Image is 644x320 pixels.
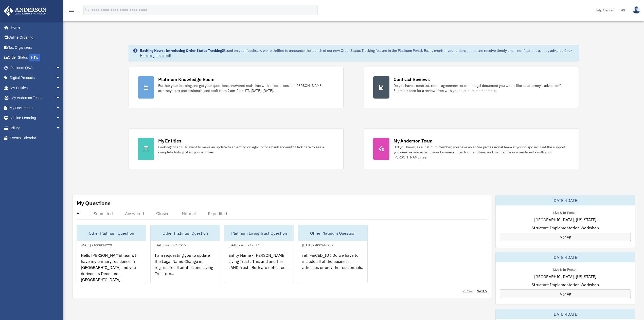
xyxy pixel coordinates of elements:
a: Sign Up [500,233,631,241]
div: Other Platinum Question [151,225,220,241]
div: [DATE] - #00834229 [77,242,116,247]
a: My Anderson Team Did you know, as a Platinum Member, you have an entire professional team at your... [364,128,579,169]
div: Answered [125,211,144,216]
span: Structure Implementation Workshop [532,225,599,231]
a: My Entitiesarrow_drop_down [4,83,68,93]
a: My Anderson Teamarrow_drop_down [4,93,68,103]
div: Normal [182,211,196,216]
div: Other Platinum Question [298,225,367,241]
a: Platinum Q&Aarrow_drop_down [4,63,68,73]
a: Order StatusNEW [4,53,68,63]
img: Anderson Advisors Platinum Portal [2,6,48,16]
div: All [77,211,81,216]
div: Other Platinum Question [77,225,146,241]
div: [DATE] - #00747016 [224,242,264,247]
a: Digital Productsarrow_drop_down [4,73,68,83]
a: Billingarrow_drop_down [4,123,68,133]
a: Other Platinum Question[DATE] - #00747045I am requesting you to update the Legal Name Change in r... [150,225,220,283]
a: Online Learningarrow_drop_down [4,113,68,123]
a: Platinum Knowledge Room Further your learning and get your questions answered real-time with dire... [129,67,344,108]
div: Contract Reviews [393,76,430,83]
a: Other Platinum Question[DATE] - #00746959ref: FinCED_ID ; Do we have to include all of the busine... [298,225,368,283]
div: My Anderson Team [393,138,433,144]
div: My Questions [77,199,111,207]
a: Online Ordering [4,33,68,43]
div: Platinum Living Trust Question [224,225,294,241]
strong: Exciting News: Introducing Order Status Tracking! [140,48,223,53]
span: arrow_drop_down [56,73,66,83]
div: My Entities [158,138,181,144]
a: Platinum Living Trust Question[DATE] - #00747016Entity Name - [PERSON_NAME] Living Trust , This a... [224,225,294,283]
span: [GEOGRAPHIC_DATA], [US_STATE] [534,217,596,223]
div: [DATE] - #00746959 [298,242,337,247]
a: Home [4,22,66,33]
a: My Documentsarrow_drop_down [4,103,68,113]
a: Events Calendar [4,133,68,143]
div: Live & In-Person [549,266,581,272]
a: My Entities Looking for an EIN, want to make an update to an entity, or sign up for a bank accoun... [129,128,344,169]
div: [DATE] - #00747045 [151,242,190,247]
div: Did you know, as a Platinum Member, you have an entire professional team at your disposal? Get th... [393,145,569,160]
div: NEW [29,54,40,61]
div: Do you have a contract, rental agreement, or other legal document you would like an attorney's ad... [393,83,569,93]
div: I am requesting you to update the Legal Name Change in regards to all entities and Living Trust e... [151,248,220,288]
div: Hello [PERSON_NAME] team, I have my primary residence in [GEOGRAPHIC_DATA] and you derived as Dee... [77,248,146,288]
div: Platinum Knowledge Room [158,76,214,83]
div: Submitted [94,211,113,216]
div: Looking for an EIN, want to make an update to an entity, or sign up for a bank account? Click her... [158,145,334,155]
span: [GEOGRAPHIC_DATA], [US_STATE] [534,274,596,280]
div: Further your learning and get your questions answered real-time with direct access to [PERSON_NAM... [158,83,334,93]
span: arrow_drop_down [56,63,66,73]
div: Based on your feedback, we're thrilled to announce the launch of our new Order Status Tracking fe... [140,48,575,58]
div: [DATE]-[DATE] [496,309,635,319]
span: arrow_drop_down [56,123,66,133]
a: Click Here to get started! [140,48,572,58]
span: arrow_drop_down [56,93,66,103]
a: Sign Up [500,290,631,298]
div: [DATE]-[DATE] [496,195,635,205]
a: Tax Organizers [4,42,68,53]
span: arrow_drop_down [56,83,66,93]
i: menu [68,7,75,13]
a: Contract Reviews Do you have a contract, rental agreement, or other legal document you would like... [364,67,579,108]
i: search [85,7,90,12]
a: menu [68,9,75,13]
div: [DATE]-[DATE] [496,252,635,262]
span: arrow_drop_down [56,103,66,113]
div: Live & In-Person [549,210,581,215]
a: Other Platinum Question[DATE] - #00834229Hello [PERSON_NAME] team, I have my primary residence in... [77,225,146,283]
span: arrow_drop_down [56,113,66,123]
div: Entity Name - [PERSON_NAME] Living Trust , This and another LAND trust , Both are not listed ... [224,248,294,288]
div: Expedited [208,211,227,216]
img: User Pic [633,6,640,14]
a: Next > [477,289,487,294]
span: Structure Implementation Workshop [532,282,599,288]
div: ref: FinCED_ID ; Do we have to include all of the business adresses or only the residentials. [298,248,367,288]
div: Closed [156,211,170,216]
